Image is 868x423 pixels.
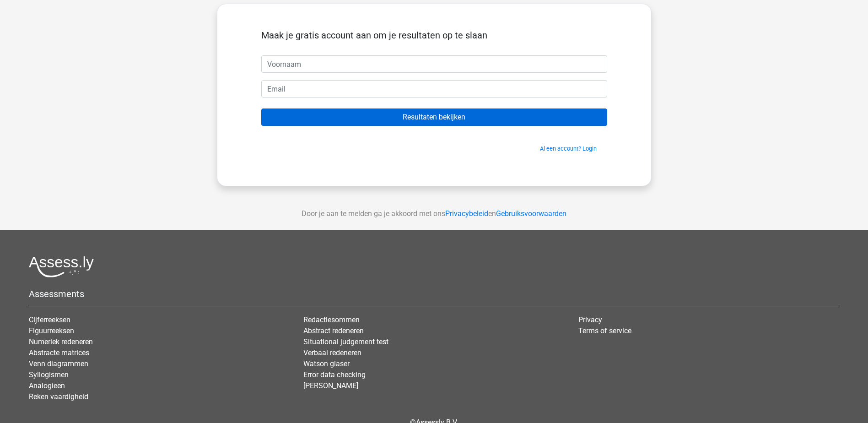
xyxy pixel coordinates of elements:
a: Gebruiksvoorwaarden [496,209,566,218]
h5: Maak je gratis account aan om je resultaten op te slaan [261,30,607,41]
a: Watson glaser [303,359,350,368]
a: Verbaal redeneren [303,348,361,357]
a: Venn diagrammen [29,359,88,368]
a: Privacy [578,315,602,324]
input: Resultaten bekijken [261,108,607,126]
a: Redactiesommen [303,315,360,324]
a: Figuurreeksen [29,326,74,335]
img: Assessly logo [29,256,94,277]
a: Al een account? Login [540,145,597,152]
a: Abstract redeneren [303,326,364,335]
input: Voornaam [261,55,607,73]
a: Situational judgement test [303,337,388,346]
a: Syllogismen [29,370,69,379]
h5: Assessments [29,288,839,299]
input: Email [261,80,607,98]
a: Abstracte matrices [29,348,89,357]
a: Numeriek redeneren [29,337,93,346]
a: Privacybeleid [445,209,488,218]
a: Terms of service [578,326,631,335]
a: Reken vaardigheid [29,392,88,401]
a: [PERSON_NAME] [303,381,358,390]
a: Cijferreeksen [29,315,70,324]
a: Error data checking [303,370,366,379]
a: Analogieen [29,381,65,390]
